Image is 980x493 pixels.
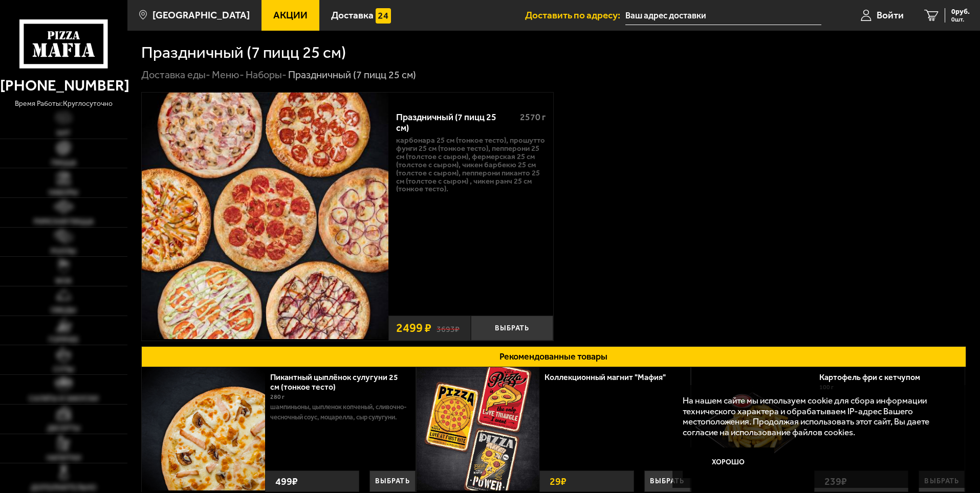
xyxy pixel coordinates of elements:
a: Пикантный цыплёнок сулугуни 25 см (тонкое тесто) [270,372,398,392]
span: 100 г [819,384,834,391]
span: 280 г [270,393,285,400]
span: Роллы [51,248,76,255]
span: Доставка [331,10,374,20]
span: 2499 ₽ [396,322,431,334]
a: Доставка еды- [141,69,210,81]
span: Десерты [47,424,80,432]
a: Картофель фри с кетчупом [819,372,930,382]
span: Салаты и закуски [29,395,98,402]
span: Напитки [47,454,81,461]
span: Пицца [51,159,76,166]
span: 2570 г [520,111,546,123]
div: Праздничный (7 пицц 25 см) [288,69,416,82]
span: [GEOGRAPHIC_DATA] [153,10,250,20]
span: Супы [53,366,74,373]
p: Карбонара 25 см (тонкое тесто), Прошутто Фунги 25 см (тонкое тесто), Пепперони 25 см (толстое с с... [396,137,546,194]
a: Наборы- [246,69,287,81]
a: Праздничный (7 пицц 25 см) [142,93,388,341]
button: Рекомендованные товары [141,346,966,367]
span: WOK [55,277,72,284]
span: Горячее [49,336,79,343]
p: шампиньоны, цыпленок копченый, сливочно-чесночный соус, моцарелла, сыр сулугуни. [270,402,408,422]
strong: 29 ₽ [547,471,569,491]
span: Дополнительно [31,484,96,491]
img: Праздничный (7 пицц 25 см) [142,93,388,339]
span: Наборы [49,189,78,196]
span: Войти [877,10,904,20]
img: 15daf4d41897b9f0e9f617042186c801.svg [376,8,391,24]
span: 0 шт. [951,16,970,23]
button: Выбрать [644,470,690,492]
s: 3693 ₽ [437,323,460,333]
h1: Праздничный (7 пицц 25 см) [141,44,346,61]
span: Обеды [51,306,76,313]
a: Меню- [212,69,244,81]
button: Выбрать [471,316,553,341]
p: На нашем сайте мы используем cookie для сбора информации технического характера и обрабатываем IP... [683,395,950,438]
span: 0 руб. [951,8,970,15]
span: Акции [273,10,308,20]
span: Доставить по адресу: [525,10,625,20]
div: Праздничный (7 пицц 25 см) [396,112,511,134]
span: Римская пицца [34,218,94,225]
button: Хорошо [683,447,775,478]
span: Хит [56,129,71,137]
button: Выбрать [369,470,416,492]
a: Коллекционный магнит "Мафия" [545,372,676,382]
input: Ваш адрес доставки [625,6,821,25]
strong: 499 ₽ [273,471,300,491]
